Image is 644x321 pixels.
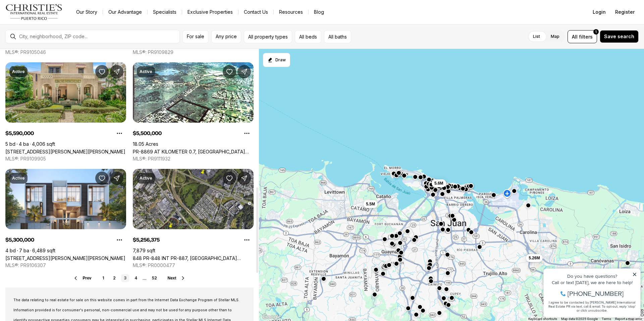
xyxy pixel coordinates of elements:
button: Share Property [237,65,251,78]
button: Property options [240,233,254,247]
a: 3 [121,274,129,282]
a: Exclusive Properties [182,7,238,17]
button: Start drawing [263,53,290,67]
button: All baths [324,30,351,43]
div: Call or text [DATE], we are here to help! [7,21,97,26]
p: Active [12,69,25,74]
span: Save search [604,34,634,39]
button: 5.26M [526,254,542,262]
p: Active [12,176,25,181]
a: 1 [100,274,108,282]
a: Specialists [148,7,182,17]
a: 848 PR-848 INT PR-887, CAROLINA PR, 00984 [133,255,254,261]
a: Our Story [71,7,103,17]
p: Active [140,176,152,181]
button: Share Property [237,172,251,185]
span: filters [579,33,593,40]
a: 4 [132,274,140,282]
button: Save Property: 848 PR-848 INT PR-887 [223,172,236,185]
span: Register [615,9,635,15]
a: Our Advantage [103,7,147,17]
button: Property options [113,233,126,247]
p: Active [140,69,152,74]
span: 5.5M [366,201,375,207]
a: 2 [110,274,118,282]
button: Next [168,275,186,281]
button: Property options [240,127,254,140]
label: Map [545,30,565,43]
button: Property options [113,127,126,140]
button: 5.6M [432,179,446,187]
button: Prev [73,275,91,281]
a: Blog [309,7,329,17]
label: List [528,30,545,43]
span: I agree to be contacted by [PERSON_NAME] International Real Estate PR via text, call & email. To ... [8,41,96,54]
button: For sale [182,30,209,43]
a: 1365 WILSON AVENUE WEST, HAVEN THE RESIDENCES, SAN JUAN PR, 00907 [5,255,125,261]
span: Any price [216,34,237,39]
button: Share Property [110,172,123,185]
button: Share Property [110,65,123,78]
button: Save search [600,30,639,43]
button: 5.5M [363,200,378,208]
nav: Pagination [100,274,160,282]
span: For sale [187,34,204,39]
a: 52 [149,274,160,282]
a: PR-8869 AT KILOMETER 0.7, PALMAS WARD, CAT, CATANO PR, 00962 [133,149,254,154]
img: logo [5,4,63,20]
span: Prev [83,276,91,280]
button: Login [589,5,610,19]
button: All beds [295,30,321,43]
button: Register [611,5,639,19]
span: [PHONE_NUMBER] [28,31,84,38]
span: 5.6M [434,180,443,186]
button: All property types [244,30,292,43]
li: ... [143,276,147,281]
button: Allfilters1 [568,30,597,43]
button: Contact Us [238,7,273,17]
button: Save Property: 1365 WILSON AVENUE WEST, HAVEN THE RESIDENCES [95,172,109,185]
button: Any price [211,30,241,43]
div: Do you have questions? [7,15,97,20]
a: Resources [274,7,308,17]
span: Login [593,9,606,15]
button: Save Property: 1758 MCLEARY AVENUE [95,65,109,78]
button: Save Property: PR-8869 AT KILOMETER 0.7, PALMAS WARD, CAT [223,65,236,78]
span: Next [168,276,176,280]
span: All [572,33,578,40]
span: 5.26M [529,255,540,261]
a: 1758 MCLEARY AVENUE, SAN JUAN PR, 00911 [5,149,125,154]
span: 1 [595,29,597,35]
